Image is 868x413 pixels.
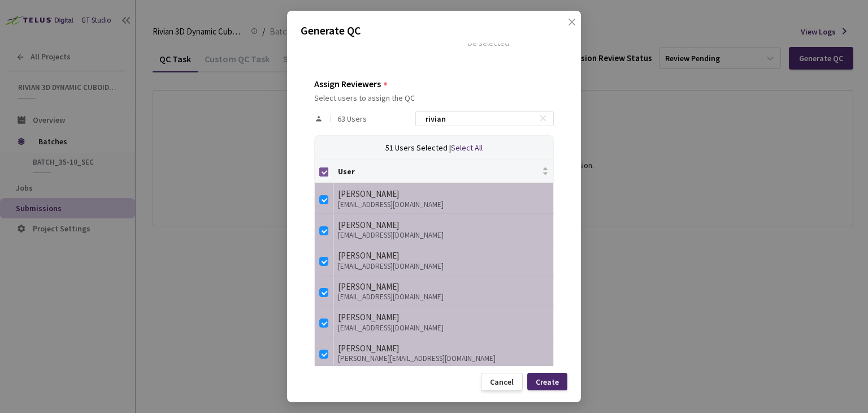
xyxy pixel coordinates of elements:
div: [EMAIL_ADDRESS][DOMAIN_NAME] [338,324,549,332]
div: [EMAIL_ADDRESS][DOMAIN_NAME] [338,201,549,209]
span: 63 Users [337,114,367,123]
div: [PERSON_NAME] [338,249,549,263]
div: [PERSON_NAME] [338,218,549,232]
div: Create [536,377,559,386]
span: Select All [451,143,483,153]
div: Select users to assign the QC [314,93,554,102]
div: [EMAIL_ADDRESS][DOMAIN_NAME] [338,231,549,239]
div: [PERSON_NAME][EMAIL_ADDRESS][DOMAIN_NAME] [338,355,549,363]
div: [PERSON_NAME] [338,311,549,324]
p: Generate QC [301,22,567,39]
span: close [567,18,576,49]
div: [PERSON_NAME] [338,280,549,294]
div: [EMAIL_ADDRESS][DOMAIN_NAME] [338,263,549,270]
input: Search [419,112,539,126]
span: 51 Users Selected | [385,143,451,153]
div: Assign Reviewers [314,79,381,89]
th: User [333,160,554,183]
div: [PERSON_NAME] [338,187,549,201]
div: Cancel [490,377,514,386]
span: User [338,167,540,176]
div: [PERSON_NAME] [338,342,549,355]
button: Close [556,18,574,36]
div: [EMAIL_ADDRESS][DOMAIN_NAME] [338,293,549,301]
